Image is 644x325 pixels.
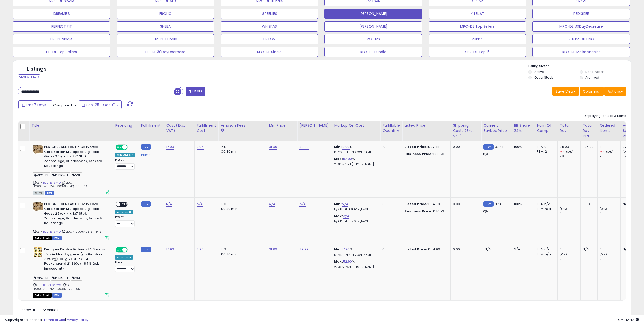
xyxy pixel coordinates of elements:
p: N/A Profit [PERSON_NAME] [334,208,376,211]
a: N/A [342,202,348,207]
a: B0C8176Y29 [43,283,61,287]
button: KITEKAT [429,9,526,19]
b: Listed Price: [404,144,428,149]
a: 17.90 [342,247,350,252]
a: N/A [269,202,275,207]
div: Num of Comp. [537,123,555,134]
div: 0 [560,202,580,206]
div: Min Price [269,123,295,128]
button: GREENIES [221,9,318,19]
small: (-50%) [563,150,574,154]
span: Last 7 Days [26,102,46,107]
button: MPC-DE 30DayDecrease [532,21,630,32]
div: Cost (Exc. VAT) [166,123,192,134]
div: % [334,247,376,257]
a: 17.90 [342,144,350,150]
div: 0 [600,247,620,252]
span: Show: entries [22,307,58,312]
div: FBM: n/a [537,252,554,257]
div: 15% [221,247,263,252]
div: 1 [600,145,620,149]
button: Actions [604,87,626,96]
div: 0.00 [583,202,594,206]
img: 51zfdhoF7CL._SL40_.jpg [33,202,43,211]
div: 35.03 [560,145,580,149]
img: 51zfdhoF7CL._SL40_.jpg [33,145,43,154]
small: (-50%) [603,150,614,154]
div: 0 [600,211,620,216]
button: DREAMIES [13,9,110,19]
button: WHISKAS [221,21,318,32]
button: LIP-DE Single [13,34,110,44]
span: | SKU: PR0005405754_PAS [61,230,101,234]
a: 17.93 [166,247,174,252]
div: Amazon AI [115,255,133,260]
div: N/A [623,202,639,206]
p: 10.73% Profit [PERSON_NAME] [334,253,376,257]
span: OFF [127,145,135,150]
div: Clear All Filters [18,74,40,79]
button: LIPTON [221,34,318,44]
button: PEDIGREE [532,9,630,19]
div: 100% [514,202,531,206]
div: -35.03 [583,145,594,149]
span: VSE [71,172,82,178]
span: Compared to: [53,103,77,108]
button: Sep-25 - Oct-01 [79,100,122,109]
a: N/A [343,214,349,219]
a: 3.96 [197,144,204,150]
a: 52.90 [343,259,352,264]
a: 39.99 [299,144,309,150]
span: | SKU: PR0005405754_B0C8176Y29_0N_FPD [33,283,87,291]
div: Amazon Fees [221,123,265,128]
button: KLO-DE Melissengeist [532,47,630,57]
button: PERFECT FIT [13,21,110,32]
div: ASIN: [33,145,109,194]
div: Fulfillment [141,123,162,128]
span: OFF [120,202,129,206]
div: Ordered Items [600,123,618,134]
button: FROLIC [117,9,214,19]
button: KLO-DE Top 15 [429,47,526,57]
button: Columns [580,87,604,96]
small: (0%) [560,207,567,211]
a: Terms of Use [44,317,65,322]
div: Avg Selling Price [623,123,641,139]
div: % [334,259,376,269]
div: 0 [600,257,620,261]
div: 2 [600,154,620,158]
div: Win BuyBox * [115,153,135,157]
small: FBM [141,144,151,150]
div: €0.30 min [221,252,263,257]
button: KLO-DE Single [221,47,318,57]
div: Title [31,123,111,128]
b: Max: [334,156,343,161]
div: BB Share 24h. [514,123,532,134]
button: [PERSON_NAME] [324,21,422,32]
button: PUKKA [429,34,526,44]
div: FBM: n/a [537,206,554,211]
div: ASIN: [33,247,109,297]
div: Amazon AI [115,210,133,214]
label: Active [534,70,544,74]
span: MPC-DE [33,172,50,178]
button: SHEBA [117,21,214,32]
div: Total Rev. Diff. [583,123,595,139]
div: % [334,145,376,154]
button: MPC-DE Top Sellers [429,21,526,32]
div: Shipping Costs (Exc. VAT) [453,123,479,139]
h5: Listings [27,66,47,73]
div: Fulfillment Cost [197,123,216,134]
div: €0.30 min [221,149,263,154]
a: N/A [299,202,306,207]
button: PG TIPS [324,34,422,44]
div: N/A [623,247,639,252]
b: PEDIGREE DENTASTIX Daily Oral Care Karton Multipack Big Pack Gross 25kg+ 4 x 3x7 Stck, Zahnpflege... [44,202,106,227]
small: Amazon Fees. [221,128,224,133]
b: Min: [334,144,342,149]
div: Repricing [115,123,137,128]
div: €34.99 [404,202,447,206]
b: Listed Price: [404,247,428,252]
button: LIP-DE Bundle [117,34,214,44]
label: Archived [585,75,599,80]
